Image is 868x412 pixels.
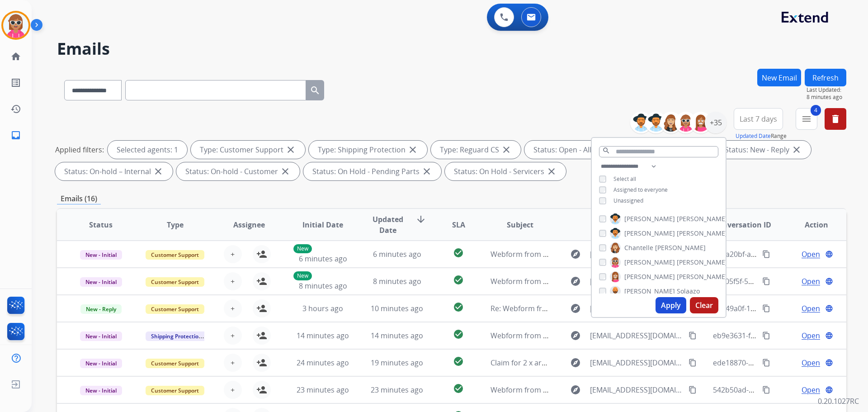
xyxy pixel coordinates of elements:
[805,69,846,86] button: Refresh
[231,384,235,395] span: +
[224,354,242,372] button: +
[570,357,581,368] mat-icon: explore
[297,358,349,368] span: 24 minutes ago
[10,104,21,114] mat-icon: history
[802,330,820,341] span: Open
[624,258,675,267] span: [PERSON_NAME]
[796,108,817,130] button: 4
[491,358,686,368] span: Claim for 2 x armless chair and oversized accent ottoman
[677,214,727,223] span: [PERSON_NAME]
[256,303,267,314] mat-icon: person_add
[302,219,343,230] span: Initial Date
[491,331,695,341] span: Webform from [EMAIL_ADDRESS][DOMAIN_NAME] on [DATE]
[373,249,421,259] span: 6 minutes ago
[602,147,610,155] mat-icon: search
[371,331,423,341] span: 14 minutes ago
[303,162,441,180] div: Status: On Hold - Pending Parts
[153,166,164,177] mat-icon: close
[624,214,675,223] span: [PERSON_NAME]
[299,281,347,291] span: 8 minutes ago
[309,141,427,159] div: Type: Shipping Protection
[590,276,683,287] span: [EMAIL_ADDRESS][DOMAIN_NAME]
[570,249,581,260] mat-icon: explore
[689,359,697,367] mat-icon: content_copy
[10,51,21,62] mat-icon: home
[224,381,242,399] button: +
[167,219,184,230] span: Type
[176,162,300,180] div: Status: On-hold - Customer
[590,249,683,260] span: [EMAIL_ADDRESS][DOMAIN_NAME]
[280,166,291,177] mat-icon: close
[825,331,833,340] mat-icon: language
[491,303,820,313] span: Re: Webform from [PERSON_NAME][EMAIL_ADDRESS][PERSON_NAME][DOMAIN_NAME] on [DATE]
[453,302,464,313] mat-icon: check_circle
[762,359,770,367] mat-icon: content_copy
[802,384,820,395] span: Open
[80,277,122,287] span: New - Initial
[299,254,347,264] span: 6 minutes ago
[80,250,122,260] span: New - Initial
[811,105,821,116] span: 4
[677,229,727,238] span: [PERSON_NAME]
[613,197,643,204] span: Unassigned
[371,385,423,395] span: 23 minutes ago
[736,133,771,140] button: Updated Date
[757,69,801,86] button: New Email
[624,229,675,238] span: [PERSON_NAME]
[453,356,464,367] mat-icon: check_circle
[507,219,533,230] span: Subject
[546,166,557,177] mat-icon: close
[191,141,305,159] div: Type: Customer Support
[713,385,854,395] span: 542b50ad-4073-44ab-8d67-a6a7a6e7c801
[231,276,235,287] span: +
[613,175,636,183] span: Select all
[453,329,464,340] mat-icon: check_circle
[57,193,101,204] p: Emails (16)
[224,245,242,263] button: +
[373,276,421,286] span: 8 minutes ago
[231,303,235,314] span: +
[233,219,265,230] span: Assignee
[146,359,204,368] span: Customer Support
[371,303,423,313] span: 10 minutes ago
[762,331,770,340] mat-icon: content_copy
[55,144,104,155] p: Applied filters:
[791,144,802,155] mat-icon: close
[445,162,566,180] div: Status: On Hold - Servicers
[524,141,613,159] div: Status: Open - All
[146,304,204,314] span: Customer Support
[802,276,820,287] span: Open
[613,186,668,194] span: Assigned to everyone
[802,357,820,368] span: Open
[302,303,343,313] span: 3 hours ago
[57,40,846,58] h2: Emails
[762,250,770,258] mat-icon: content_copy
[713,358,850,368] span: ede18870-876c-46c9-9486-94bc7c8fd990
[830,114,841,124] mat-icon: delete
[501,144,512,155] mat-icon: close
[772,209,846,241] th: Action
[108,141,187,159] div: Selected agents: 1
[570,303,581,314] mat-icon: explore
[224,327,242,345] button: +
[491,385,695,395] span: Webform from [EMAIL_ADDRESS][DOMAIN_NAME] on [DATE]
[624,272,675,281] span: [PERSON_NAME]
[713,331,848,341] span: eb9e3631-fc49-4f07-b766-874b32be4fe8
[89,219,113,230] span: Status
[453,275,464,285] mat-icon: check_circle
[368,214,409,236] span: Updated Date
[590,330,683,341] span: [EMAIL_ADDRESS][DOMAIN_NAME]
[736,132,787,140] span: Range
[80,359,122,368] span: New - Initial
[10,130,21,141] mat-icon: inbox
[762,304,770,313] mat-icon: content_copy
[3,13,28,38] img: avatar
[825,386,833,394] mat-icon: language
[825,359,833,367] mat-icon: language
[677,258,727,267] span: [PERSON_NAME]
[677,287,700,296] span: Solaazo
[224,299,242,317] button: +
[590,384,683,395] span: [EMAIL_ADDRESS][DOMAIN_NAME]
[452,219,465,230] span: SLA
[677,272,727,281] span: [PERSON_NAME]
